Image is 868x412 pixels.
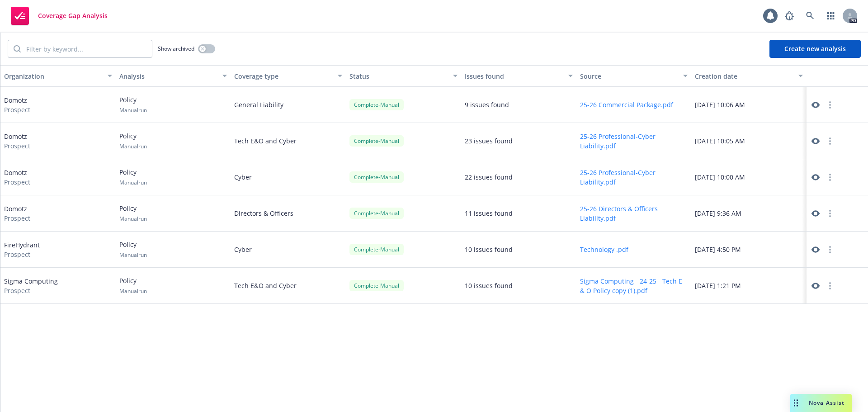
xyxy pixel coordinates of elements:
[21,40,152,57] input: Filter by keyword...
[349,171,404,183] div: Complete - Manual
[465,71,563,81] div: Issues found
[349,99,404,110] div: Complete - Manual
[465,281,513,290] div: 10 issues found
[119,106,147,114] span: Manual run
[119,167,147,186] div: Policy
[461,65,576,87] button: Issues found
[231,65,346,87] button: Coverage type
[119,142,147,150] span: Manual run
[119,240,147,259] div: Policy
[4,213,30,223] span: Prospect
[691,159,807,195] div: [DATE] 10:00 AM
[349,71,448,81] div: Status
[14,45,21,52] svg: Search
[4,95,30,114] div: Domotz
[116,65,231,87] button: Analysis
[234,71,332,81] div: Coverage type
[790,394,852,412] button: Nova Assist
[801,7,819,25] a: Search
[349,135,404,147] div: Complete - Manual
[695,71,793,81] div: Creation date
[465,172,513,182] div: 22 issues found
[231,123,346,159] div: Tech E&O and Cyber
[231,232,346,268] div: Cyber
[4,71,102,81] div: Organization
[4,240,40,259] div: FireHydrant
[7,3,111,28] a: Coverage Gap Analysis
[346,65,461,87] button: Status
[119,287,147,295] span: Manual run
[691,268,807,304] div: [DATE] 1:21 PM
[4,168,30,187] div: Domotz
[576,65,692,87] button: Source
[0,65,116,87] button: Organization
[580,245,628,254] button: Technology .pdf
[4,286,58,295] span: Prospect
[780,7,798,25] a: Report a Bug
[119,251,147,259] span: Manual run
[4,132,30,151] div: Domotz
[349,208,404,219] div: Complete - Manual
[822,7,840,25] a: Switch app
[119,215,147,223] span: Manual run
[231,195,346,232] div: Directors & Officers
[119,131,147,150] div: Policy
[119,179,147,186] span: Manual run
[790,394,802,412] div: Drag to move
[38,12,108,19] span: Coverage Gap Analysis
[691,87,807,123] div: [DATE] 10:06 AM
[769,40,861,58] button: Create new analysis
[349,280,404,291] div: Complete - Manual
[465,208,513,218] div: 11 issues found
[580,71,678,81] div: Source
[349,244,404,255] div: Complete - Manual
[158,45,194,52] span: Show archived
[465,136,513,146] div: 23 issues found
[580,132,688,151] button: 25-26 Professional-Cyber Liability.pdf
[4,105,30,114] span: Prospect
[691,65,807,87] button: Creation date
[580,204,688,223] button: 25-26 Directors & Officers Liability.pdf
[119,95,147,114] div: Policy
[4,177,30,187] span: Prospect
[691,123,807,159] div: [DATE] 10:05 AM
[231,159,346,195] div: Cyber
[4,204,30,223] div: Domotz
[4,250,40,259] span: Prospect
[465,100,509,109] div: 9 issues found
[4,276,58,295] div: Sigma Computing
[465,245,513,254] div: 10 issues found
[809,399,844,407] span: Nova Assist
[119,204,147,223] div: Policy
[580,100,673,109] button: 25-26 Commercial Package.pdf
[231,268,346,304] div: Tech E&O and Cyber
[231,87,346,123] div: General Liability
[4,141,30,151] span: Prospect
[580,276,688,295] button: Sigma Computing - 24-25 - Tech E & O Policy copy (1).pdf
[691,195,807,232] div: [DATE] 9:36 AM
[119,276,147,295] div: Policy
[119,71,217,81] div: Analysis
[580,168,688,187] button: 25-26 Professional-Cyber Liability.pdf
[691,232,807,268] div: [DATE] 4:50 PM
